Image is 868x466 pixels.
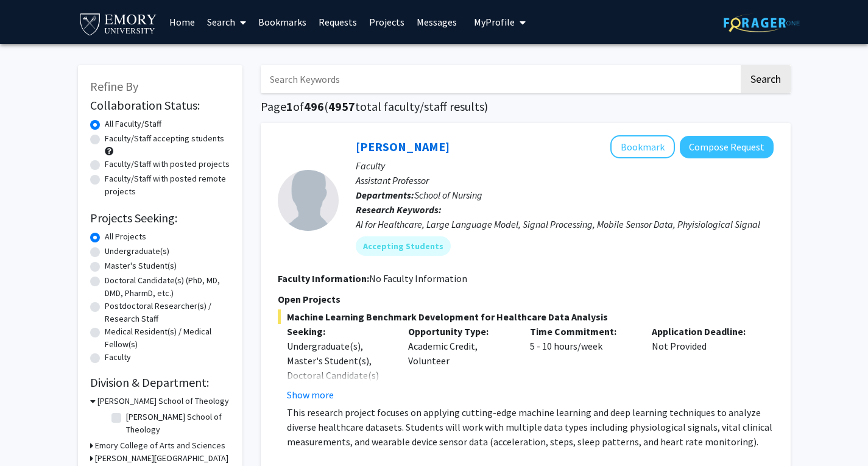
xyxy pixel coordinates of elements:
[356,189,414,201] b: Departments:
[356,158,774,173] p: Faculty
[356,203,442,216] b: Research Keywords:
[95,439,225,452] h3: Emory College of Arts and Sciences
[9,411,52,457] iframe: Chat
[105,158,230,171] label: Faculty/Staff with posted projects
[105,230,146,243] label: All Projects
[278,272,369,284] b: Faculty Information:
[414,189,482,201] span: School of Nursing
[312,1,363,43] a: Requests
[105,132,224,145] label: Faculty/Staff accepting students
[399,324,521,402] div: Academic Credit, Volunteer
[363,1,411,43] a: Projects
[278,292,774,306] p: Open Projects
[652,324,755,339] p: Application Deadline:
[304,99,324,114] span: 496
[369,272,467,284] span: No Faculty Information
[78,10,159,37] img: Emory University Logo
[105,325,230,351] label: Medical Resident(s) / Medical Fellow(s)
[105,351,131,364] label: Faculty
[610,135,675,158] button: Add Runze Yan to Bookmarks
[287,387,334,402] button: Show more
[261,99,791,114] h1: Page of ( total faculty/staff results)
[97,395,229,408] h3: [PERSON_NAME] School of Theology
[287,324,390,339] p: Seeking:
[356,236,451,256] mat-chip: Accepting Students
[356,173,774,188] p: Assistant Professor
[90,79,138,94] span: Refine By
[287,405,774,449] p: This research project focuses on applying cutting-edge machine learning and deep learning techniq...
[95,452,228,465] h3: [PERSON_NAME][GEOGRAPHIC_DATA]
[105,245,169,258] label: Undergraduate(s)
[408,324,512,339] p: Opportunity Type:
[680,136,774,158] button: Compose Request to Runze Yan
[286,99,293,114] span: 1
[474,16,515,28] span: My Profile
[643,324,764,402] div: Not Provided
[90,375,230,390] h2: Division & Department:
[126,411,227,436] label: [PERSON_NAME] School of Theology
[356,139,450,154] a: [PERSON_NAME]
[724,13,800,32] img: ForagerOne Logo
[105,274,230,300] label: Doctoral Candidate(s) (PhD, MD, DMD, PharmD, etc.)
[252,1,312,43] a: Bookmarks
[261,65,739,93] input: Search Keywords
[163,1,201,43] a: Home
[105,300,230,325] label: Postdoctoral Researcher(s) / Research Staff
[90,211,230,225] h2: Projects Seeking:
[328,99,355,114] span: 4957
[530,324,633,339] p: Time Commitment:
[287,339,390,412] div: Undergraduate(s), Master's Student(s), Doctoral Candidate(s) (PhD, MD, DMD, PharmD, etc.)
[356,217,774,231] div: AI for Healthcare, Large Language Model, Signal Processing, Mobile Sensor Data, Phyisiological Si...
[105,172,230,198] label: Faculty/Staff with posted remote projects
[105,118,161,130] label: All Faculty/Staff
[278,309,774,324] span: Machine Learning Benchmark Development for Healthcare Data Analysis
[411,1,463,43] a: Messages
[741,65,791,93] button: Search
[105,259,177,272] label: Master's Student(s)
[90,98,230,113] h2: Collaboration Status:
[521,324,643,402] div: 5 - 10 hours/week
[201,1,252,43] a: Search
